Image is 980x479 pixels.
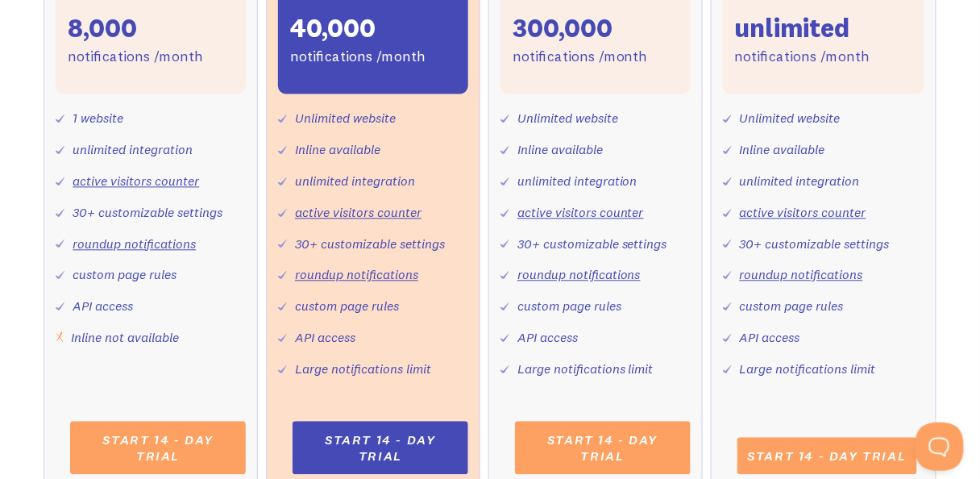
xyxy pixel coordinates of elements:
[295,357,431,381] div: Large notifications limit
[740,266,863,282] a: roundup notifications
[73,106,123,130] div: 1 website
[70,421,246,474] a: Start 14 - day trial
[740,294,844,318] div: custom page rules
[290,45,426,69] div: notifications /month
[73,235,196,252] a: roundup notifications
[517,294,621,318] div: custom page rules
[295,138,380,161] div: Inline available
[737,437,917,474] a: Start 14 - day trial
[295,294,399,318] div: custom page rules
[295,204,421,220] a: active visitors counter
[295,232,445,256] div: 30+ customizable settings
[71,326,179,349] div: Inline not available
[68,45,203,69] div: notifications /month
[740,106,841,130] div: Unlimited website
[735,11,850,45] div: unlimited
[740,357,876,381] div: Large notifications limit
[740,138,825,161] div: Inline available
[73,138,193,161] div: unlimited integration
[295,106,396,130] div: Unlimited website
[295,266,418,282] a: roundup notifications
[740,204,866,220] a: active visitors counter
[68,11,137,45] div: 8,000
[916,423,964,471] iframe: Toggle Customer Support
[517,326,578,349] div: API access
[517,357,654,381] div: Large notifications limit
[293,421,468,474] a: Start 14 - day trial
[73,201,222,224] div: 30+ customizable settings
[517,204,644,220] a: active visitors counter
[517,169,637,193] div: unlimited integration
[515,421,691,474] a: Start 14 - day trial
[517,232,667,256] div: 30+ customizable settings
[295,169,415,193] div: unlimited integration
[740,232,890,256] div: 30+ customizable settings
[517,266,641,282] a: roundup notifications
[73,173,199,189] a: active visitors counter
[740,169,860,193] div: unlimited integration
[735,45,870,69] div: notifications /month
[513,11,612,45] div: 300,000
[295,326,355,349] div: API access
[73,294,133,318] div: API access
[740,326,800,349] div: API access
[290,11,376,45] div: 40,000
[517,138,603,161] div: Inline available
[73,263,176,286] div: custom page rules
[517,106,618,130] div: Unlimited website
[513,45,648,69] div: notifications /month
